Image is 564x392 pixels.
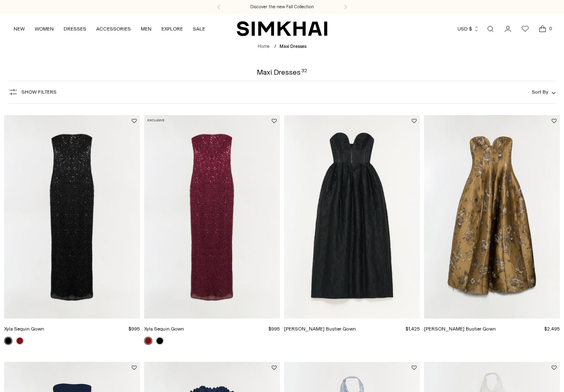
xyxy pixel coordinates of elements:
[21,89,57,95] span: Show Filters
[457,20,479,38] button: USD $
[141,20,152,38] a: MEN
[161,20,183,38] a: EXPLORE
[8,85,57,99] button: Show Filters
[237,21,327,37] a: SIMKHAI
[258,43,306,50] nav: breadcrumbs
[552,365,557,370] button: Add to Wishlist
[268,326,280,332] span: $995
[193,20,205,38] a: SALE
[532,87,556,97] button: Sort By
[4,326,44,332] a: Xyla Sequin Gown
[547,25,554,32] span: 0
[552,118,557,123] button: Add to Wishlist
[517,21,533,37] a: Wishlist
[144,326,184,332] a: Xyla Sequin Gown
[258,44,270,49] a: Home
[64,20,86,38] a: DRESSES
[274,43,276,50] div: /
[257,68,307,76] h1: Maxi Dresses
[280,44,306,49] span: Maxi Dresses
[482,21,499,37] a: Open search modal
[96,20,131,38] a: ACCESSORIES
[144,115,280,319] a: Xyla Sequin Gown
[35,20,54,38] a: WOMEN
[405,326,420,332] span: $1,425
[500,21,516,37] a: Go to the account page
[301,68,307,76] div: 32
[132,365,137,370] button: Add to Wishlist
[14,20,25,38] a: NEW
[250,4,314,10] a: Discover the new Fall Collection
[132,118,137,123] button: Add to Wishlist
[534,21,551,37] a: Open cart modal
[272,118,277,123] button: Add to Wishlist
[412,118,417,123] button: Add to Wishlist
[412,365,417,370] button: Add to Wishlist
[284,326,356,332] a: [PERSON_NAME] Bustier Gown
[284,115,420,319] a: Adeena Jacquard Bustier Gown
[532,89,548,95] span: Sort By
[424,326,496,332] a: [PERSON_NAME] Bustier Gown
[544,326,560,332] span: $2,495
[424,115,560,319] a: Elaria Jacquard Bustier Gown
[4,115,140,319] a: Xyla Sequin Gown
[272,365,277,370] button: Add to Wishlist
[128,326,140,332] span: $995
